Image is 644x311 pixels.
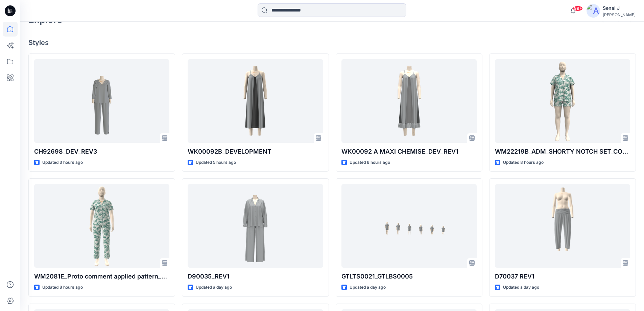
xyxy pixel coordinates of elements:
p: Updated 3 hours ago [42,159,83,166]
span: 99+ [573,6,583,11]
div: Senal J [603,4,636,12]
a: WM22219B_ADM_SHORTY NOTCH SET_COLORWAY_REV1 [495,59,630,143]
p: WK00092B_DEVELOPMENT [188,147,323,156]
a: D70037 REV1 [495,184,630,268]
p: CH92698_DEV_REV3 [34,147,169,156]
p: Updated a day ago [503,284,539,291]
p: Updated 8 hours ago [42,284,83,291]
p: Updated 6 hours ago [350,159,390,166]
p: Updated a day ago [196,284,232,291]
p: WM2081E_Proto comment applied pattern_REV1 [34,272,169,281]
p: D70037 REV1 [495,272,630,281]
p: Updated 5 hours ago [196,159,236,166]
a: WK00092B_DEVELOPMENT [188,59,323,143]
p: WM22219B_ADM_SHORTY NOTCH SET_COLORWAY_REV1 [495,147,630,156]
div: [PERSON_NAME] [603,12,636,17]
p: Updated 8 hours ago [503,159,544,166]
a: GTLTS0021_GTLBS0005 [341,184,477,268]
h2: Explore [28,14,63,25]
p: GTLTS0021_GTLBS0005 [341,272,477,281]
p: Updated a day ago [350,284,386,291]
a: WM2081E_Proto comment applied pattern_REV1 [34,184,169,268]
a: D90035_REV1 [188,184,323,268]
img: avatar [587,4,600,18]
a: WK00092 A MAXI CHEMISE_DEV_REV1 [341,59,477,143]
p: WK00092 A MAXI CHEMISE_DEV_REV1 [341,147,477,156]
a: CH92698_DEV_REV3 [34,59,169,143]
p: D90035_REV1 [188,272,323,281]
h4: Styles [28,39,636,47]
